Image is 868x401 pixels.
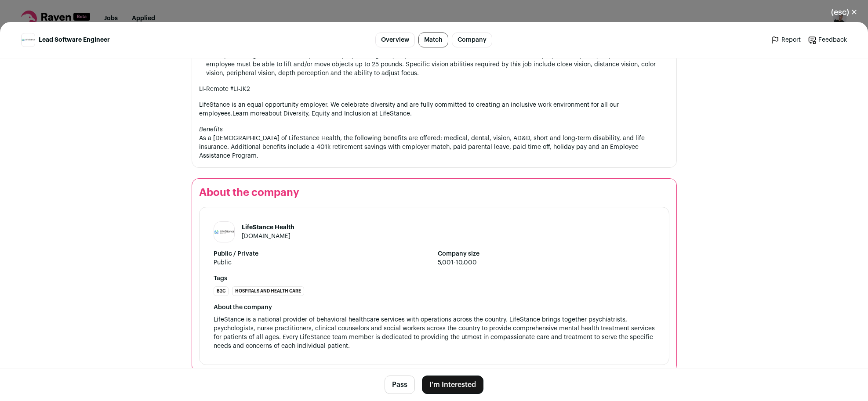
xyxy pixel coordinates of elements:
[808,36,847,44] a: Feedback
[214,274,655,283] strong: Tags
[199,101,669,118] p: LifeStance is an equal opportunity employer. We celebrate diversity and are fully committed to cr...
[375,33,415,47] a: Overview
[214,286,229,296] li: B2C
[214,230,234,234] img: f3df38fc9326fb33b81e29eb496cc73d31d7c21dc5d90df7d08392d2c4cadebe
[821,3,868,22] button: Close modal
[771,36,801,44] a: Report
[214,317,657,349] span: LifeStance is a national provider of behavioral healthcare services with operations across the co...
[206,51,669,78] li: While performing the duties of this job, the employee is regularly required to sit, stand, bend, ...
[422,376,483,394] button: I'm Interested
[214,249,431,258] strong: Public / Private
[242,223,294,232] h1: LifeStance Health
[232,111,265,117] a: Learn more
[199,85,669,94] h1: LI-Remote #LI-JK2
[199,186,669,200] h2: About the company
[232,286,304,296] li: Hospitals and Health Care
[39,36,110,44] span: Lead Software Engineer
[452,33,492,47] a: Company
[418,33,448,47] a: Match
[199,126,223,133] em: Benefits
[438,258,655,267] span: 5,001-10,000
[242,233,291,239] a: [DOMAIN_NAME]
[214,303,655,312] div: About the company
[385,376,415,394] button: Pass
[214,258,431,267] span: Public
[438,249,655,258] strong: Company size
[199,125,669,160] p: As a [DEMOGRAPHIC_DATA] of LifeStance Health, the following benefits are offered: medical, dental...
[22,39,35,42] img: f3df38fc9326fb33b81e29eb496cc73d31d7c21dc5d90df7d08392d2c4cadebe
